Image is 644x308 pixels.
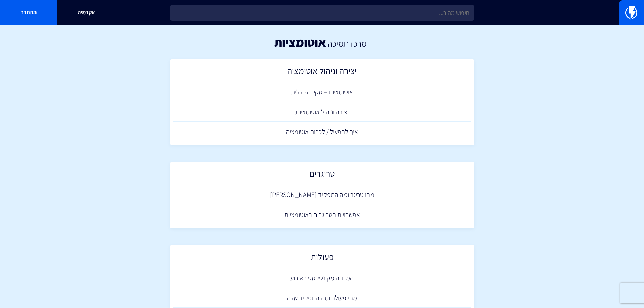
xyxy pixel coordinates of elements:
[173,248,471,268] a: פעולות
[173,63,471,82] a: יצירה וניהול אוטומציה
[173,82,471,102] a: אוטומציות – סקירה כללית
[274,35,326,49] h1: אוטומציות
[173,288,471,308] a: מהי פעולה ומה התפקיד שלה
[177,252,468,265] h2: פעולות
[177,66,468,79] h2: יצירה וניהול אוטומציה
[328,38,366,49] a: מרכז תמיכה
[173,185,471,205] a: מהו טריגר ומה התפקיד [PERSON_NAME]
[173,268,471,288] a: המתנה מקונטקסט באירוע
[173,205,471,225] a: אפשרויות הטריגרים באוטומציות
[173,165,471,185] a: טריגרים
[173,122,471,142] a: איך להפעיל / לכבות אוטומציה
[173,102,471,122] a: יצירה וניהול אוטומציות
[170,5,474,21] input: חיפוש מהיר...
[177,169,468,182] h2: טריגרים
